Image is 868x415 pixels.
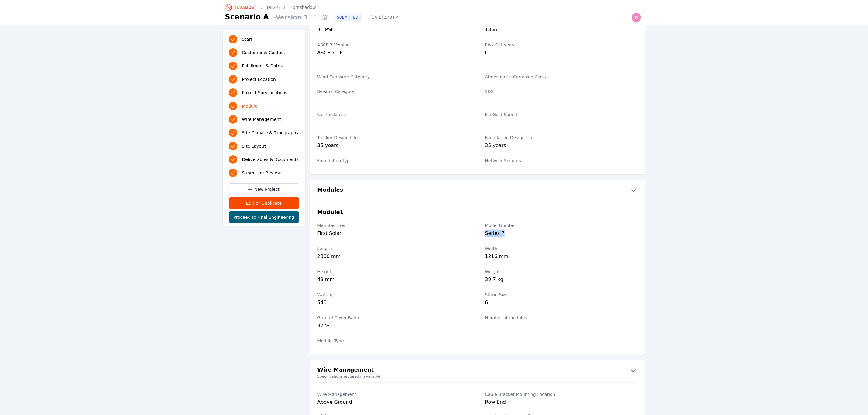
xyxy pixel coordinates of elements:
[317,338,471,344] label: Module Type
[242,36,252,42] span: Start
[317,276,471,284] div: 49 mm
[317,399,471,406] div: Above Ground
[242,63,283,69] span: Fulfillment & Dates
[317,245,471,252] label: Length
[317,142,471,150] div: 35 years
[485,392,638,398] label: Cable Bracket Mounting Location
[485,299,638,307] div: 6
[317,26,471,35] div: 31 PSF
[485,253,638,261] div: 1216 mm
[317,269,471,275] label: Height
[485,26,638,35] div: 18 in
[242,103,258,109] span: Module
[317,253,471,261] div: 2300 mm
[242,143,266,149] span: Site Layout
[485,88,638,94] label: SDS
[485,276,638,284] div: 39.7 kg
[317,366,374,376] h2: Wire Management
[485,74,638,80] label: Atmospheric Corrosion Class
[485,222,638,228] label: Model Number
[310,186,646,195] button: Modules
[242,170,281,176] span: Submit for Review
[485,135,638,141] label: Foundation Design Life
[225,2,316,12] nav: Breadcrumb
[242,156,299,163] span: Deliverables & Documents
[317,135,471,141] label: Tracker Design Life
[317,158,471,164] label: Foundation Type
[485,142,638,150] div: 35 years
[317,42,471,48] label: ASCE 7 Version
[225,12,269,22] h1: Scenario A
[229,34,299,178] nav: Progress
[485,245,638,252] label: Width
[317,222,471,228] label: Manufacturer
[242,90,288,96] span: Project Specifications
[310,374,646,379] small: Specifications required if available
[317,315,471,321] label: Ground Cover Ratio
[310,366,646,376] button: Wire Management
[242,130,299,136] span: Site Climate & Topography
[485,42,638,48] label: Risk Category
[485,269,638,275] label: Weight
[632,13,641,22] img: Ted Elliott
[485,315,638,321] label: Number of modules
[317,299,471,307] div: 540
[485,158,638,164] label: Network Security
[317,49,471,57] div: ASCE 7-16
[242,76,276,82] span: Project Location
[317,392,471,398] label: Wire Management
[317,111,471,118] label: Ice Thickness
[485,292,638,298] label: String Size
[365,15,403,20] span: [DATE] 2:43 PM
[317,292,471,298] label: Wattage
[271,13,310,22] span: - Version 3
[317,322,471,331] div: 37 %
[317,230,471,238] div: First Solar
[485,111,638,118] label: Ice Gust Speed
[317,88,471,94] label: Seismic Category
[317,186,343,195] h2: Modules
[242,116,281,122] span: Wire Management
[229,211,299,223] button: Proceed to Final Engineering
[290,4,316,10] a: Hornshadow
[229,197,299,209] button: Edit or Duplicate
[267,4,280,10] a: DESRI
[317,74,471,80] label: Wind Exposure Category
[485,399,638,406] div: Row End
[335,14,361,21] div: SUBMITTED
[485,230,638,238] div: Series 7
[229,183,299,195] a: New Project
[485,49,638,57] div: I
[242,50,285,56] span: Customer & Contact
[317,208,344,216] h3: Module 1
